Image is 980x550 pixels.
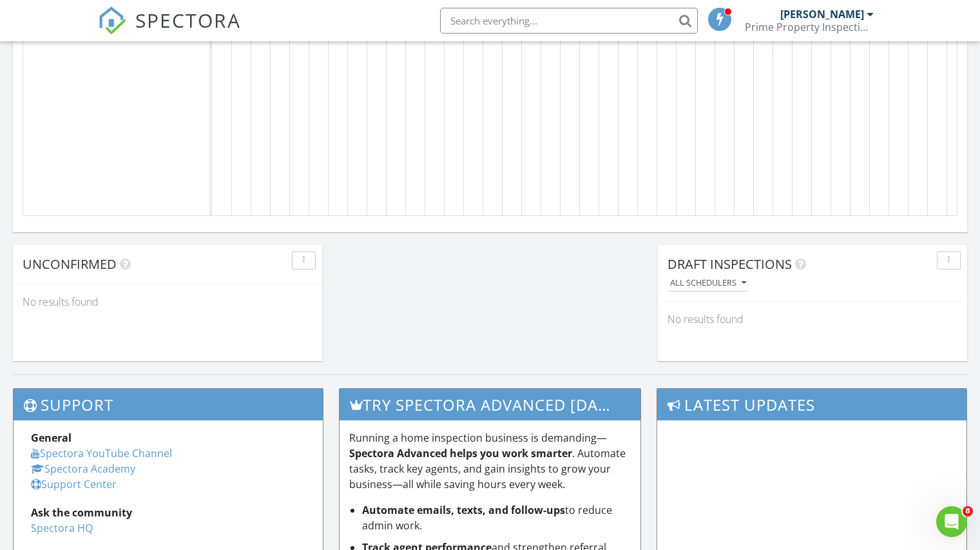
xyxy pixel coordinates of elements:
[31,477,117,491] a: Support Center
[745,21,874,34] div: Prime Property Inspections
[31,521,93,535] a: Spectora HQ
[362,503,565,517] strong: Automate emails, texts, and follow-ups
[31,505,305,520] div: Ask the community
[440,8,698,34] input: Search everything...
[31,431,72,445] strong: General
[31,462,135,476] a: Spectora Academy
[13,284,322,319] div: No results found
[135,6,241,34] span: SPECTORA
[98,6,126,35] img: The Best Home Inspection Software - Spectora
[658,302,967,337] div: No results found
[31,446,172,460] a: Spectora YouTube Channel
[963,506,973,516] span: 8
[362,502,631,533] li: to reduce admin work.
[668,275,749,292] button: All schedulers
[349,430,631,492] p: Running a home inspection business is demanding— . Automate tasks, track key agents, and gain ins...
[657,389,966,420] h3: Latest Updates
[936,506,967,537] iframe: Intercom live chat
[670,279,746,288] div: All schedulers
[780,8,864,21] div: [PERSON_NAME]
[349,446,572,460] strong: Spectora Advanced helps you work smarter
[98,17,241,44] a: SPECTORA
[340,389,641,420] h3: Try spectora advanced [DATE]
[14,389,323,420] h3: Support
[668,255,792,273] span: Draft Inspections
[23,255,117,273] span: Unconfirmed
